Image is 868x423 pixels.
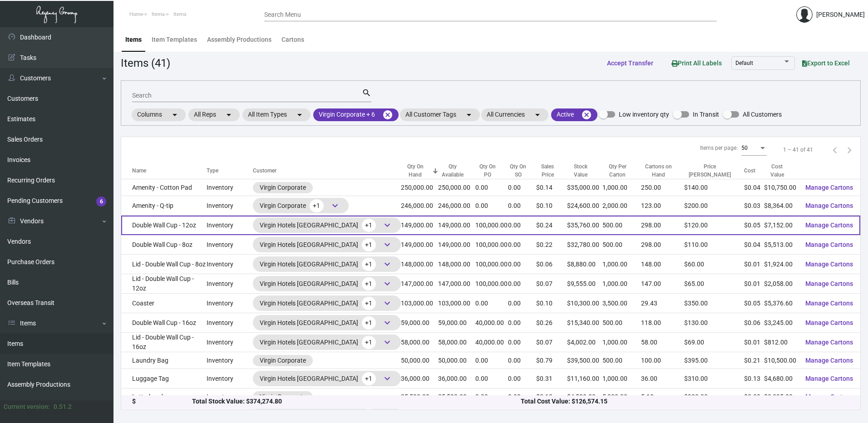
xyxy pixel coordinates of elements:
td: 58,000.00 [438,333,475,352]
span: 50 [741,145,748,151]
td: Inventory [207,294,253,313]
button: Manage Cartons [798,217,860,233]
span: Manage Cartons [805,357,853,364]
span: All Customers [743,109,782,120]
span: keyboard_arrow_down [382,298,393,309]
td: 100,000.00 [475,216,508,235]
div: Virgin Hotels [GEOGRAPHIC_DATA] [260,218,394,232]
td: Inventory [207,179,253,196]
span: keyboard_arrow_down [382,220,393,231]
mat-icon: arrow_drop_down [464,109,474,120]
span: +1 [362,238,376,251]
div: $ [132,397,192,407]
td: Inventory [207,313,253,333]
span: Manage Cartons [805,300,853,307]
td: 0.00 [508,274,536,294]
td: 118.00 [641,313,684,333]
td: Inventory [207,352,253,369]
td: $60.00 [684,255,745,274]
td: 0.00 [508,216,536,235]
td: 50,000.00 [401,352,438,369]
span: keyboard_arrow_down [382,259,393,270]
div: Qty On PO [475,162,500,179]
div: Cost Value [764,162,798,179]
span: keyboard_arrow_down [330,200,340,211]
td: 36.00 [641,369,684,389]
td: $350.00 [684,294,745,313]
td: $130.00 [684,313,745,333]
td: 1,000.00 [602,369,641,389]
span: +1 [362,219,376,232]
div: Virgin Corporate [260,392,306,402]
button: Manage Cartons [798,315,860,331]
td: 148,000.00 [438,255,475,274]
div: Qty Available [438,162,467,179]
td: Luggage Tag [121,369,207,389]
td: Inventory [207,196,253,216]
div: Qty Per Carton [602,162,641,179]
td: 149,000.00 [438,235,475,255]
span: Home [129,11,143,17]
td: 5.10 [641,389,684,405]
div: Virgin Hotels [GEOGRAPHIC_DATA] [260,316,394,330]
td: $1,924.00 [764,255,798,274]
div: Virgin Corporate [260,183,306,192]
td: $395.00 [684,352,745,369]
span: Manage Cartons [805,241,853,248]
button: Manage Cartons [798,197,860,214]
td: Lid - Double Wall Cup - 12oz [121,274,207,294]
td: $0.09 [744,389,764,405]
span: Default [735,60,753,66]
mat-select: Items per page: [741,145,767,152]
td: $0.18 [536,389,567,405]
div: Qty Per Carton [602,162,632,179]
td: $0.31 [536,369,567,389]
td: $2,058.00 [764,274,798,294]
mat-chip: Columns [132,108,186,121]
td: $8,880.00 [567,255,602,274]
span: +1 [362,316,376,330]
mat-chip: All Item Types [242,108,311,121]
mat-icon: arrow_drop_down [169,109,180,120]
span: Manage Cartons [805,375,853,382]
td: $0.04 [744,235,764,255]
div: Sales Price [536,162,567,179]
div: Item Templates [152,35,197,44]
td: 1,000.00 [602,333,641,352]
td: $24,600.00 [567,196,602,216]
div: Name [132,167,146,175]
td: 5,000.00 [602,389,641,405]
td: Lid - Double Wall Cup - 8oz [121,255,207,274]
td: $65.00 [684,274,745,294]
span: +1 [362,336,376,349]
td: 59,000.00 [438,313,475,333]
div: Qty On Hand [401,162,430,179]
td: $3,245.00 [764,313,798,333]
td: $0.03 [744,196,764,216]
mat-icon: search [362,88,371,98]
span: keyboard_arrow_down [382,239,393,250]
button: Manage Cartons [798,389,860,405]
button: Accept Transfer [600,55,661,71]
td: $0.01 [744,255,764,274]
td: $0.05 [744,294,764,313]
div: Qty On Hand [401,162,438,179]
td: $10,750.00 [764,179,798,196]
td: $5,513.00 [764,235,798,255]
button: Manage Cartons [798,275,860,292]
div: Cartons [281,35,304,44]
td: 0.00 [508,255,536,274]
td: 29.43 [641,294,684,313]
button: Manage Cartons [798,179,860,196]
td: 246,000.00 [438,196,475,216]
span: +1 [362,372,376,385]
span: keyboard_arrow_down [382,337,393,348]
td: 250,000.00 [438,179,475,196]
div: Cartons on Hand [641,162,676,179]
span: Manage Cartons [805,261,853,268]
td: 2,000.00 [602,196,641,216]
div: Qty On PO [475,162,508,179]
span: Manage Cartons [805,393,853,400]
img: admin@bootstrapmaster.com [796,6,813,23]
mat-chip: Active [551,108,597,121]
